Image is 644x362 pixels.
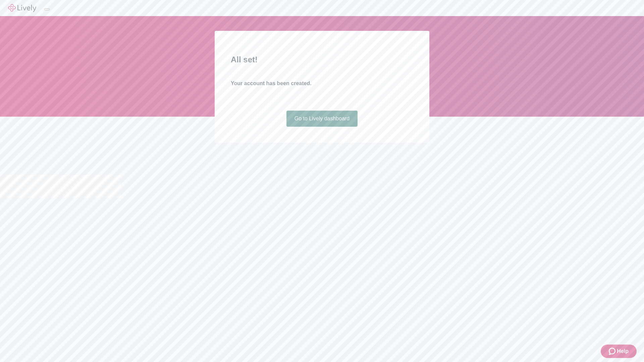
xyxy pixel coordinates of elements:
[286,111,358,127] a: Go to Lively dashboard
[8,4,36,12] img: Lively
[231,79,413,87] h4: Your account has been created.
[44,8,50,10] button: Log out
[609,347,617,355] svg: Zendesk support icon
[231,54,413,66] h2: All set!
[617,347,629,355] span: Help
[601,345,637,358] button: Zendesk support iconHelp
